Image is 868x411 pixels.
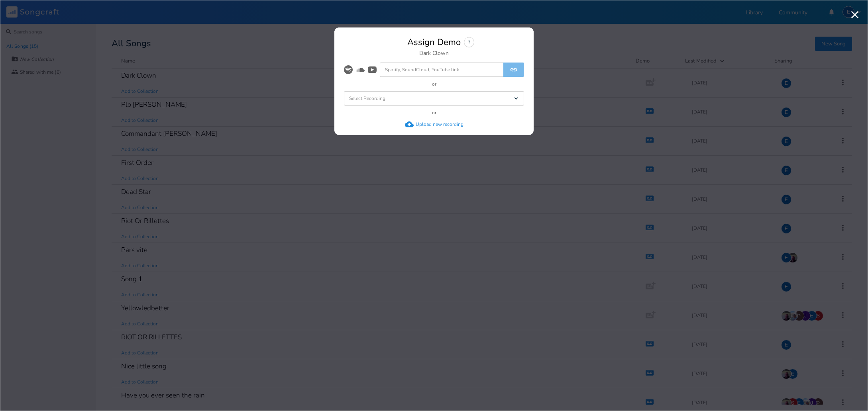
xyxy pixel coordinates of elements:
[419,51,449,56] div: Dark Clown
[503,63,524,77] button: Link Demo
[405,120,463,129] button: Upload new recording
[407,38,461,47] div: Assign Demo
[464,37,474,47] div: ?
[432,110,436,115] div: or
[380,63,503,77] input: Spotify, SoundCloud, YouTube link
[416,121,463,127] div: Upload new recording
[432,82,436,86] div: or
[349,96,385,101] span: Select Recording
